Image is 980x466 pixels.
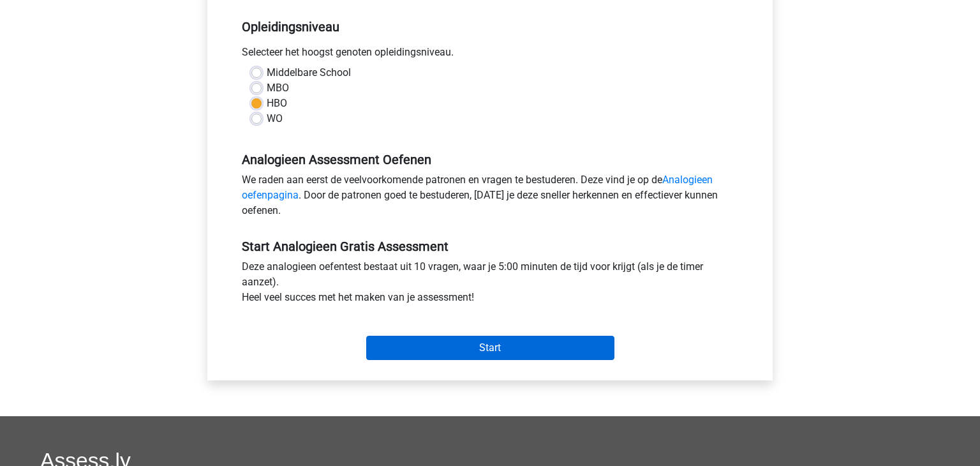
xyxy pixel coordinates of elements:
label: HBO [267,96,287,111]
input: Start [366,336,614,360]
label: Middelbare School [267,65,351,80]
div: Selecteer het hoogst genoten opleidingsniveau. [232,45,748,65]
h5: Analogieen Assessment Oefenen [242,152,738,167]
h5: Opleidingsniveau [242,14,738,40]
label: WO [267,111,283,126]
h5: Start Analogieen Gratis Assessment [242,239,738,254]
div: Deze analogieen oefentest bestaat uit 10 vragen, waar je 5:00 minuten de tijd voor krijgt (als je... [232,259,748,310]
div: We raden aan eerst de veelvoorkomende patronen en vragen te bestuderen. Deze vind je op de . Door... [232,172,748,223]
label: MBO [267,80,289,96]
